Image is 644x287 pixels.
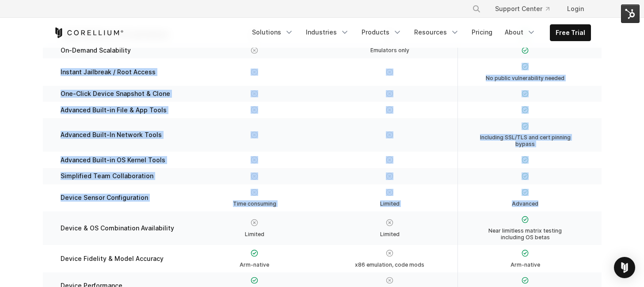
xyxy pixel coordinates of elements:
img: X [386,277,393,284]
img: X [386,156,393,164]
img: Checkmark [522,156,529,164]
img: Checkmark [522,249,529,257]
span: Near limitless matrix testing including OS betas [476,227,574,241]
img: X [386,131,393,139]
img: X [251,172,258,180]
img: X [251,106,258,114]
span: Limited [380,200,400,207]
img: Checkmark [522,172,529,180]
img: X [251,47,258,54]
img: Checkmark [522,216,529,223]
img: HubSpot Tools Menu Toggle [621,4,640,23]
span: Limited [380,231,400,237]
img: Checkmark [251,249,258,257]
div: Navigation Menu [247,24,591,41]
a: Support Center [488,1,556,17]
span: Time consuming [233,200,276,207]
span: On-Demand Scalability [61,46,131,54]
a: Pricing [466,24,498,40]
img: Checkmark [522,189,529,196]
img: X [386,69,393,76]
img: X [386,90,393,98]
span: Limited [245,231,264,237]
img: Checkmark [522,47,529,54]
a: Resources [409,24,465,40]
a: Industries [301,24,354,40]
a: Login [560,1,591,17]
img: Checkmark [522,106,529,114]
a: Corellium Home [53,27,124,38]
img: Checkmark [522,63,529,70]
img: X [386,219,393,226]
img: X [386,106,393,114]
span: Advanced [512,200,538,207]
span: Simplified Team Collaboration [61,172,153,180]
span: Including SSL/TLS and cert pinning bypass [476,134,574,147]
a: About [499,24,541,40]
img: X [251,189,258,196]
span: Arm-native [240,261,269,268]
span: Device & OS Combination Availability [61,224,174,232]
img: Checkmark [251,277,258,284]
span: Advanced Built-in File & App Tools [61,106,167,114]
span: Arm-native [511,261,540,268]
img: X [251,219,258,226]
span: Device Sensor Configuration [61,194,148,202]
a: Solutions [247,24,299,40]
span: Instant Jailbreak / Root Access [61,68,156,76]
span: Device Fidelity & Model Accuracy [61,255,164,263]
span: Advanced Built-In Network Tools [61,131,162,139]
span: Emulators only [370,47,409,54]
img: X [386,249,393,257]
img: Checkmark [522,90,529,98]
img: X [386,189,393,196]
div: Open Intercom Messenger [614,257,635,278]
img: Checkmark [522,122,529,130]
img: Checkmark [522,277,529,284]
img: X [251,156,258,164]
img: X [386,172,393,180]
img: X [251,131,258,139]
a: Free Trial [550,25,591,41]
img: X [251,90,258,98]
span: One-Click Device Snapshot & Clone [61,90,170,98]
span: Advanced Built-in OS Kernel Tools [61,156,165,164]
div: Navigation Menu [461,1,591,17]
button: Search [469,1,484,17]
span: No public vulnerability needed [486,75,564,81]
span: x86 emulation, code mods [355,261,424,268]
a: Products [356,24,407,40]
img: X [251,69,258,76]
